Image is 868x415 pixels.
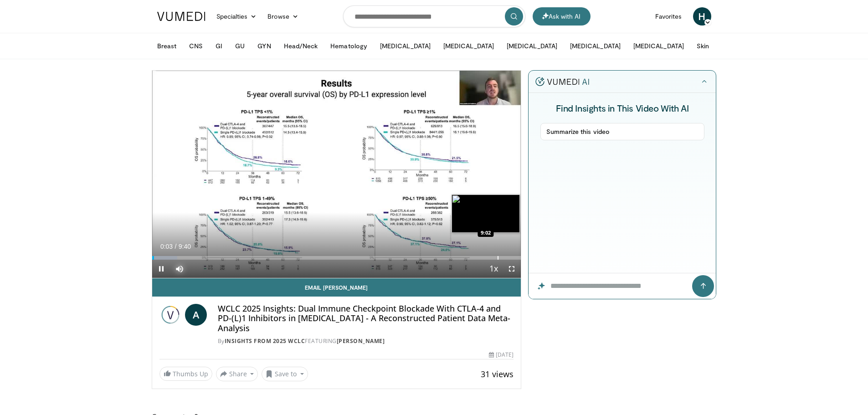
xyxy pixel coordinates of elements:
button: Share [216,367,258,381]
button: GU [230,37,250,55]
button: GI [210,37,228,55]
img: Insights from 2025 WCLC [159,304,181,326]
button: Breast [152,37,182,55]
button: Summarize this video [540,123,705,140]
a: Insights from 2025 WCLC [225,337,305,345]
button: GYN [252,37,276,55]
button: Pause [152,260,170,278]
a: Thumbs Up [159,367,212,381]
button: [MEDICAL_DATA] [501,37,563,55]
span: 9:40 [179,243,191,250]
span: / [175,243,177,250]
button: [MEDICAL_DATA] [565,37,626,55]
button: CNS [184,37,208,55]
a: Email [PERSON_NAME] [152,278,521,297]
span: 31 views [481,369,514,379]
div: [DATE] [489,351,514,359]
span: 0:03 [160,243,173,250]
video-js: Video Player [152,71,521,278]
button: Head/Neck [278,37,324,55]
button: [MEDICAL_DATA] [628,37,689,55]
button: Fullscreen [503,260,521,278]
a: A [185,304,207,326]
button: Playback Rate [484,260,503,278]
button: Save to [262,367,308,381]
a: Browse [262,7,304,26]
div: By FEATURING [218,337,514,345]
a: Specialties [211,7,262,26]
input: Question for the AI [529,273,716,299]
a: H [693,7,711,26]
button: Hematology [325,37,373,55]
button: Ask with AI [533,7,591,26]
h4: Find Insights in This Video With AI [540,102,705,114]
h4: WCLC 2025 Insights: Dual Immune Checkpoint Blockade With CTLA-4 and PD-(L)1 Inhibitors in [MEDICA... [218,304,514,333]
img: image.jpeg [452,195,520,233]
button: [MEDICAL_DATA] [375,37,436,55]
input: Search topics, interventions [343,5,525,27]
img: VuMedi Logo [157,12,205,21]
button: [MEDICAL_DATA] [438,37,499,55]
button: Skin [691,37,714,55]
a: [PERSON_NAME] [337,337,385,345]
div: Progress Bar [152,256,521,260]
a: Favorites [650,7,688,26]
button: Mute [170,260,189,278]
img: vumedi-ai-logo.v2.svg [535,77,589,86]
